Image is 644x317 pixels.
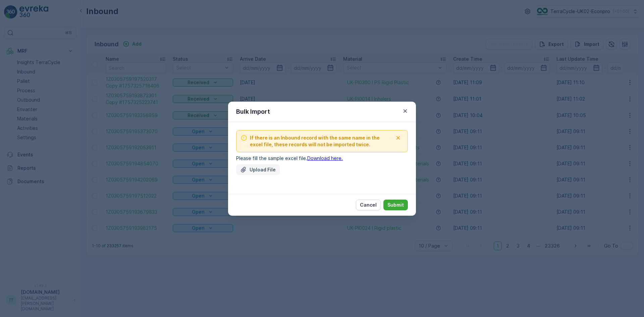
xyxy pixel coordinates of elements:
[250,135,393,148] span: If there is an Inbound record with the same name in the excel file, these records will not be imp...
[250,166,276,173] p: Upload File
[236,164,280,175] button: Upload File
[356,200,381,210] button: Cancel
[236,107,270,116] p: Bulk Import
[360,202,377,208] p: Cancel
[387,202,404,208] p: Submit
[307,155,343,161] a: Download here.
[383,200,408,210] button: Submit
[236,155,408,162] p: Please fill the sample excel file.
